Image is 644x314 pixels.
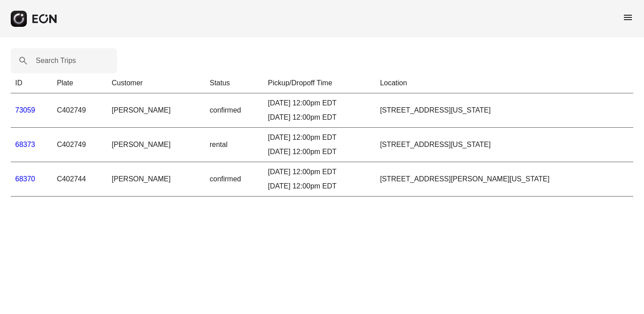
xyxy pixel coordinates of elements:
[52,93,107,128] td: C402749
[52,128,107,162] td: C402749
[205,93,263,128] td: confirmed
[268,181,371,192] div: [DATE] 12:00pm EDT
[268,147,371,157] div: [DATE] 12:00pm EDT
[15,141,35,148] a: 68373
[623,12,633,23] span: menu
[107,128,205,162] td: [PERSON_NAME]
[268,132,371,143] div: [DATE] 12:00pm EDT
[107,93,205,128] td: [PERSON_NAME]
[107,162,205,197] td: [PERSON_NAME]
[268,112,371,123] div: [DATE] 12:00pm EDT
[205,162,263,197] td: confirmed
[376,93,633,128] td: [STREET_ADDRESS][US_STATE]
[268,98,371,109] div: [DATE] 12:00pm EDT
[15,175,35,183] a: 68370
[376,162,633,197] td: [STREET_ADDRESS][PERSON_NAME][US_STATE]
[107,73,205,93] th: Customer
[36,55,76,66] label: Search Trips
[52,162,107,197] td: C402744
[11,73,52,93] th: ID
[15,106,35,114] a: 73059
[205,73,263,93] th: Status
[52,73,107,93] th: Plate
[376,73,633,93] th: Location
[376,128,633,162] td: [STREET_ADDRESS][US_STATE]
[205,128,263,162] td: rental
[263,73,376,93] th: Pickup/Dropoff Time
[268,167,371,177] div: [DATE] 12:00pm EDT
